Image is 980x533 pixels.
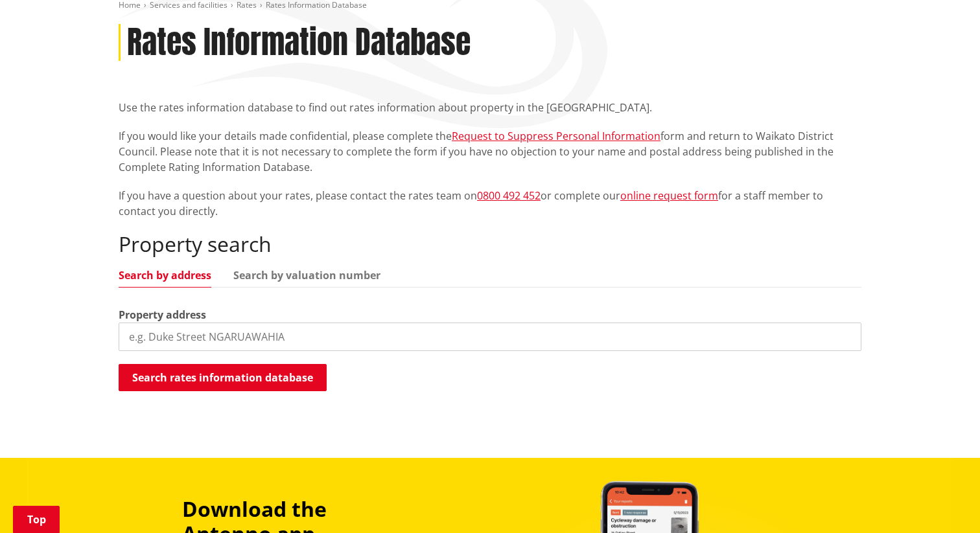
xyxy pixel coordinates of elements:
h1: Rates Information Database [127,24,471,62]
p: If you would like your details made confidential, please complete the form and return to Waikato ... [119,128,861,175]
input: e.g. Duke Street NGARUAWAHIA [119,323,861,351]
h2: Property search [119,232,861,256]
a: Search by address [119,270,211,280]
p: If you have a question about your rates, please contact the rates team on or complete our for a s... [119,188,861,219]
a: 0800 492 452 [477,188,541,203]
a: online request form [620,188,718,203]
a: Search by valuation number [233,270,380,280]
iframe: Messenger Launcher [920,479,967,525]
a: Request to Suppress Personal Information [452,129,660,143]
button: Search rates information database [119,364,327,391]
a: Top [13,506,60,533]
label: Property address [119,307,206,323]
p: Use the rates information database to find out rates information about property in the [GEOGRAPHI... [119,100,861,115]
